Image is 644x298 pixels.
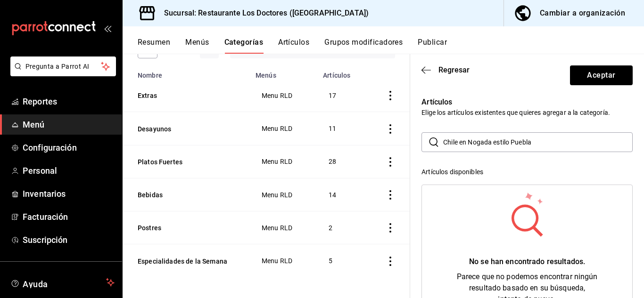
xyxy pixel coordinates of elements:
[317,211,365,244] td: 2
[386,257,395,266] button: actions
[138,190,232,200] button: Bebidas
[317,112,365,145] td: 11
[157,8,369,19] h3: Sucursal: Restaurante Los Doctores ([GEOGRAPHIC_DATA])
[317,79,365,112] td: 17
[438,65,470,74] span: Regresar
[138,124,232,134] button: Desayunos
[386,223,395,233] button: actions
[23,164,115,177] span: Personal
[138,38,644,54] div: navigation tabs
[138,257,232,266] button: Especialidades de la Semana
[138,91,232,100] button: Extras
[421,97,633,108] p: Artículos
[317,178,365,211] td: 14
[540,7,625,20] div: Cambiar a organización
[23,95,115,108] span: Reportes
[262,225,305,231] span: Menu RLD
[262,158,305,165] span: Menu RLD
[443,133,633,152] input: Buscar artículo
[317,145,365,178] td: 28
[123,66,250,79] th: Nombre
[262,258,305,264] span: Menu RLD
[23,210,115,223] span: Facturación
[104,24,111,32] button: open_drawer_menu
[324,38,403,54] button: Grupos modificadores
[570,65,633,85] button: Aceptar
[262,92,305,99] span: Menu RLD
[224,38,264,54] button: Categorías
[386,91,395,100] button: actions
[317,66,365,79] th: Artículos
[456,256,598,267] div: No se han encontrado resultados.
[421,167,633,177] div: Artículos disponibles
[10,56,116,76] button: Pregunta a Parrot AI
[262,125,305,132] span: Menu RLD
[23,234,115,246] span: Suscripción
[23,187,115,200] span: Inventarios
[278,38,309,54] button: Artículos
[7,68,116,78] a: Pregunta a Parrot AI
[185,38,209,54] button: Menús
[23,277,102,288] span: Ayuda
[123,66,410,277] table: categoriesTable
[421,65,470,74] button: Regresar
[138,223,232,233] button: Postres
[418,38,447,54] button: Publicar
[25,62,101,72] span: Pregunta a Parrot AI
[386,124,395,134] button: actions
[262,192,305,198] span: Menu RLD
[138,157,232,167] button: Platos Fuertes
[250,66,317,79] th: Menús
[138,38,170,54] button: Resumen
[317,244,365,277] td: 5
[23,118,115,131] span: Menú
[386,190,395,200] button: actions
[386,157,395,167] button: actions
[421,108,633,117] p: Elige los artículos existentes que quieres agregar a la categoría.
[23,141,115,154] span: Configuración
